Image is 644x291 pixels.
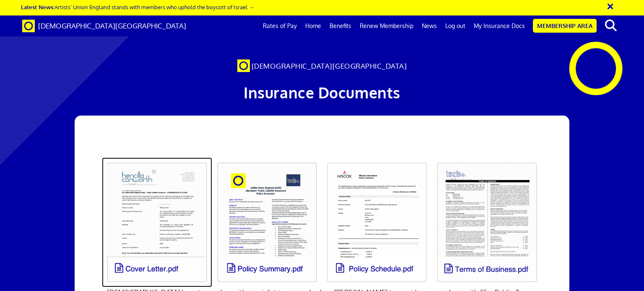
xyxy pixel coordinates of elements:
a: Rates of Pay [259,15,301,36]
span: [DEMOGRAPHIC_DATA][GEOGRAPHIC_DATA] [38,21,186,30]
a: Log out [441,15,470,36]
span: Insurance Documents [244,83,400,102]
button: search [598,17,624,34]
span: [DEMOGRAPHIC_DATA][GEOGRAPHIC_DATA] [252,62,407,70]
a: My Insurance Docs [470,15,529,36]
a: Membership Area [533,19,597,33]
a: News [418,15,441,36]
a: Renew Membership [356,15,418,36]
a: Brand [DEMOGRAPHIC_DATA][GEOGRAPHIC_DATA] [16,15,192,36]
a: Latest News:Artists’ Union England stands with members who uphold the boycott of Israel → [21,3,254,10]
a: Home [301,15,325,36]
strong: Latest News: [21,3,55,10]
a: Benefits [325,15,356,36]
